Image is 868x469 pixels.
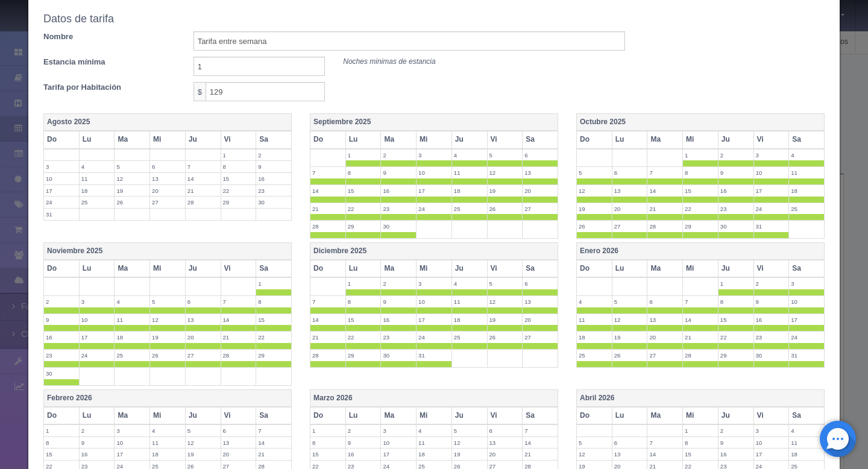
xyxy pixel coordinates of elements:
th: Septiembre 2025 [310,114,558,131]
label: 16 [80,449,115,460]
label: 15 [683,449,718,460]
th: Ju [718,131,753,148]
label: 12 [488,296,523,307]
label: 4 [452,150,487,161]
label: 23 [381,203,416,215]
label: 6 [221,425,256,436]
label: 19 [150,332,185,343]
label: 31 [789,350,824,361]
label: 30 [381,350,416,361]
label: 17 [80,332,115,343]
label: 8 [310,437,345,449]
label: 29 [719,350,753,361]
label: 10 [789,296,824,307]
label: 16 [719,185,753,197]
label: 19 [186,449,221,460]
label: 4 [452,278,487,289]
label: 16 [381,314,416,326]
label: 31 [754,221,789,232]
label: 20 [186,332,221,343]
label: 27 [523,203,558,215]
label: 4 [789,425,824,436]
th: Sa [523,131,558,148]
label: 9 [80,437,115,449]
label: 4 [80,161,115,172]
label: 7 [310,167,345,178]
label: 18 [150,449,185,460]
label: 8 [346,167,381,178]
label: 20 [488,449,523,460]
label: 15 [310,449,345,460]
label: 3 [80,296,115,307]
th: Do [44,260,80,277]
label: 7 [256,425,291,436]
label: 9 [381,167,416,178]
label: 14 [647,449,682,460]
label: 21 [310,332,345,343]
label: 21 [221,332,256,343]
label: 17 [381,449,416,460]
label: Nombre [34,31,184,43]
th: Enero 2026 [577,243,825,260]
label: 23 [256,185,291,197]
label: 21 [310,203,345,215]
th: Lu [345,131,381,148]
label: 12 [577,449,612,460]
label: 24 [417,203,451,215]
label: 14 [186,173,221,184]
label: 8 [683,167,718,178]
label: 29 [346,221,381,232]
label: 29 [683,221,718,232]
label: 6 [612,167,647,178]
label: 27 [523,332,558,343]
label: 19 [452,449,487,460]
label: 16 [346,449,381,460]
label: 4 [115,296,149,307]
label: 7 [221,296,256,307]
label: 30 [44,368,79,379]
label: 27 [186,350,221,361]
label: 11 [417,437,451,449]
label: 5 [577,167,612,178]
label: 2 [719,425,753,436]
th: Sa [789,131,825,148]
label: 31 [417,350,451,361]
label: 22 [683,203,718,215]
label: 15 [346,314,381,326]
label: 12 [150,314,185,326]
label: 2 [754,278,789,289]
label: 3 [381,425,416,436]
label: 26 [577,221,612,232]
th: Ju [185,131,221,148]
label: 17 [417,314,451,326]
label: 25 [80,197,115,208]
th: Lu [612,131,647,148]
label: 12 [115,173,149,184]
label: 12 [186,437,221,449]
label: 25 [115,350,149,361]
th: Lu [79,131,115,148]
label: 9 [719,167,753,178]
label: 30 [719,221,753,232]
label: 2 [381,278,416,289]
label: 30 [381,221,416,232]
th: Do [44,131,80,148]
label: 15 [256,314,291,326]
label: 25 [577,350,612,361]
label: 3 [417,150,451,161]
label: 3 [115,425,149,436]
label: 8 [719,296,753,307]
th: Vi [221,131,256,148]
label: 10 [754,167,789,178]
label: 13 [186,314,221,326]
label: 14 [256,437,291,449]
label: 8 [221,161,256,172]
label: 22 [346,203,381,215]
th: Ju [451,131,487,148]
th: Ma [115,131,150,148]
label: 9 [256,161,291,172]
label: 23 [719,203,753,215]
label: 23 [44,350,79,361]
label: 2 [80,425,115,436]
th: Agosto 2025 [44,114,292,131]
